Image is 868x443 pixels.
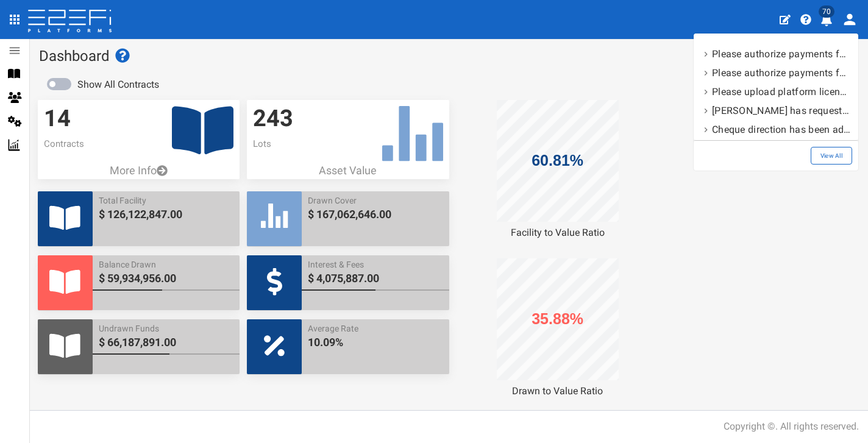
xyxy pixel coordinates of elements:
[712,47,851,61] p: Please authorize payments for Drawdown 13 for the contract SEDG0003 - 196, 206 & 208 Fleming Road...
[712,66,851,80] p: Please authorize payments for Drawdown 1 for the contract Test Facility
[811,147,852,165] a: View All
[712,85,851,99] p: Please upload platform licence fees for Drawdown 1 for the contract Test Facility
[712,122,851,136] p: Cheque direction has been added. Please update balance to cost of Drawdown 1 for the contract EST...
[700,101,852,120] a: Richard McKeon has requested Drawdown 1 for the contract Test Facility
[700,82,852,101] a: Please upload platform licence fees for Drawdown 1 for the contract Test Facility
[712,104,851,118] p: Richard McKeon has requested Drawdown 1 for the contract Test Facility
[700,44,852,63] a: Please authorize payments for Drawdown 13 for the contract SEDG0003 - 196, 206 & 208 Fleming Road...
[700,120,852,139] a: Cheque direction has been added. Please update balance to cost of Drawdown 1 for the contract EST...
[700,63,852,82] a: Please authorize payments for Drawdown 1 for the contract Test Facility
